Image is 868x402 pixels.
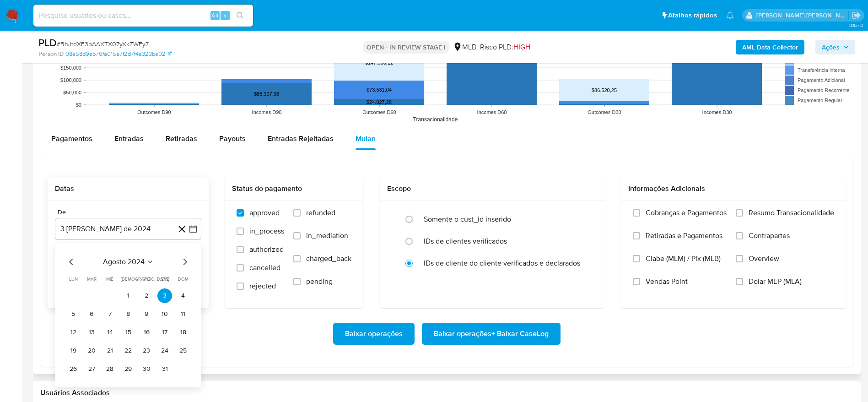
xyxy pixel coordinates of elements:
a: Notificações [726,11,734,19]
b: AML Data Collector [742,40,798,54]
a: Sair [852,11,861,20]
h2: Usuários Associados [40,388,853,397]
div: MLB [453,42,476,52]
p: lucas.santiago@mercadolivre.com [756,11,849,20]
span: Alt [211,11,219,20]
input: Pesquise usuários ou casos... [33,10,253,22]
p: OPEN - IN REVIEW STAGE I [363,41,449,54]
a: 08a58d9eb76fa015a7f2d7f4a323be02 [65,50,172,58]
span: Risco PLD: [480,42,530,52]
span: HIGH [513,42,530,52]
span: 3.157.2 [849,22,863,29]
span: Atalhos rápidos [668,11,717,20]
b: Person ID [38,50,64,58]
span: s [224,11,226,20]
button: AML Data Collector [736,40,804,54]
span: # BhJtdXF3bAAXTX07yXkZWEy7 [57,39,149,49]
button: search-icon [231,9,249,22]
b: PLD [38,35,57,50]
span: Ações [822,40,840,54]
button: Ações [815,40,855,54]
